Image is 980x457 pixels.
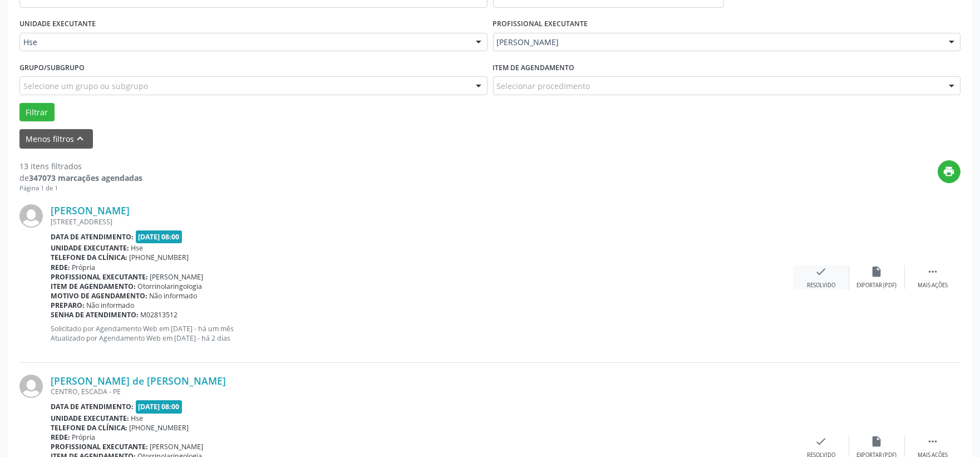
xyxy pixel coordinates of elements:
[19,160,142,172] div: 13 itens filtrados
[51,414,129,423] b: Unidade executante:
[51,433,70,442] b: Rede:
[19,16,96,33] label: UNIDADE EXECUTANTE
[72,433,96,442] span: Própria
[871,266,883,278] i: insert_drive_file
[51,387,794,396] div: CENTRO, ESCADA - PE
[493,16,588,33] label: PROFISSIONAL EXECUTANTE
[51,423,127,433] b: Telefone da clínica:
[150,291,198,301] span: Não informado
[23,80,148,92] span: Selecione um grupo ou subgrupo
[87,301,135,310] span: Não informado
[51,217,794,227] div: [STREET_ADDRESS]
[938,160,961,183] button: print
[19,129,93,149] button: Menos filtroskeyboard_arrow_up
[807,282,835,289] div: Resolvido
[130,423,189,433] span: [PHONE_NUMBER]
[19,172,142,184] div: de
[871,435,883,448] i: insert_drive_file
[51,232,134,242] b: Data de atendimento:
[51,442,148,451] b: Profissional executante:
[51,310,139,320] b: Senha de atendimento:
[51,375,226,387] a: [PERSON_NAME] de [PERSON_NAME]
[51,324,794,343] p: Solicitado por Agendamento Web em [DATE] - há um mês Atualizado por Agendamento Web em [DATE] - h...
[23,37,465,48] span: Hse
[72,263,96,272] span: Própria
[19,375,43,398] img: img
[918,282,948,289] div: Mais ações
[51,291,147,301] b: Motivo de agendamento:
[927,266,939,278] i: 
[927,435,939,448] i: 
[19,184,142,193] div: Página 1 de 1
[136,230,183,243] span: [DATE] 08:00
[29,173,142,183] strong: 347073 marcações agendadas
[497,37,938,48] span: [PERSON_NAME]
[141,310,178,320] span: M02813512
[150,272,204,282] span: [PERSON_NAME]
[493,59,575,76] label: Item de agendamento
[497,80,590,92] span: Selecionar procedimento
[51,204,130,217] a: [PERSON_NAME]
[51,243,129,253] b: Unidade executante:
[150,442,204,451] span: [PERSON_NAME]
[51,272,148,282] b: Profissional executante:
[130,253,189,262] span: [PHONE_NUMBER]
[19,59,85,76] label: Grupo/Subgrupo
[943,165,956,178] i: print
[19,103,55,122] button: Filtrar
[815,266,828,278] i: check
[138,282,203,291] span: Otorrinolaringologia
[131,414,144,423] span: Hse
[131,243,144,253] span: Hse
[51,282,136,291] b: Item de agendamento:
[19,204,43,228] img: img
[51,253,127,262] b: Telefone da clínica:
[815,435,828,448] i: check
[857,282,897,289] div: Exportar (PDF)
[51,402,134,411] b: Data de atendimento:
[136,400,183,413] span: [DATE] 08:00
[51,301,85,310] b: Preparo:
[51,263,70,272] b: Rede:
[75,132,87,145] i: keyboard_arrow_up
